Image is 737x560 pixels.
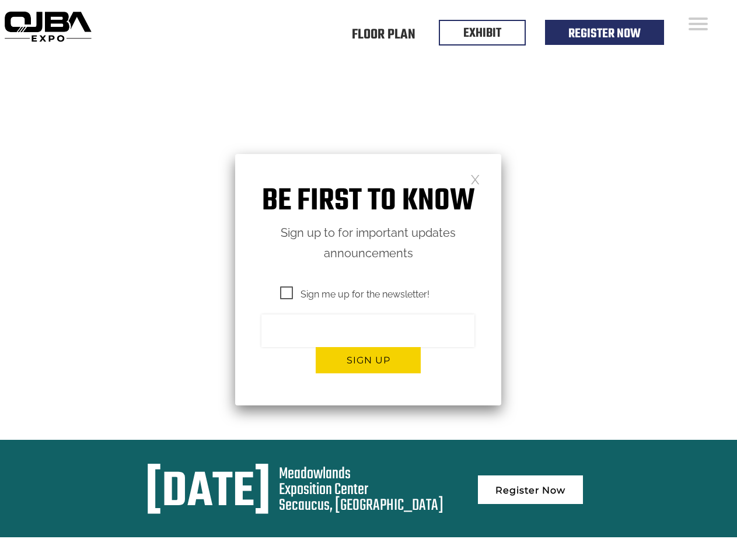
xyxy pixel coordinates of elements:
[478,475,583,504] a: Register Now
[470,174,480,184] a: Close
[280,287,429,302] span: Sign me up for the newsletter!
[279,466,443,513] div: Meadowlands Exposition Center Secaucus, [GEOGRAPHIC_DATA]
[235,223,501,264] p: Sign up to for important updates announcements
[145,466,271,520] div: [DATE]
[235,183,501,220] h1: Be first to know
[316,347,421,373] button: Sign up
[463,23,501,43] a: EXHIBIT
[568,24,641,44] a: Register Now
